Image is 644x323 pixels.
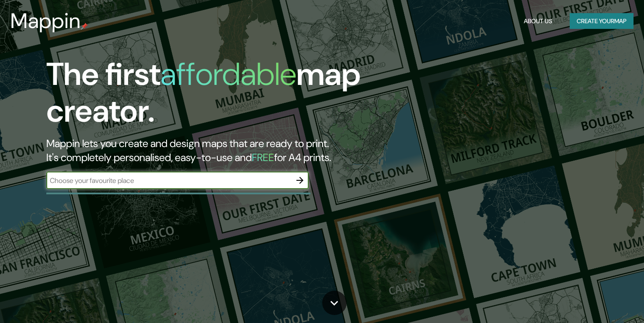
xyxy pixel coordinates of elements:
h2: Mappin lets you create and design maps that are ready to print. It's completely personalised, eas... [46,137,369,165]
h3: Mappin [10,9,81,33]
input: Choose your favourite place [46,176,291,186]
img: mappin-pin [81,23,88,30]
h1: affordable [160,54,296,95]
button: About Us [520,13,556,29]
iframe: Help widget launcher [566,289,634,313]
h5: FREE [252,151,274,164]
h1: The first map creator. [46,56,369,137]
button: Create yourmap [570,13,634,29]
